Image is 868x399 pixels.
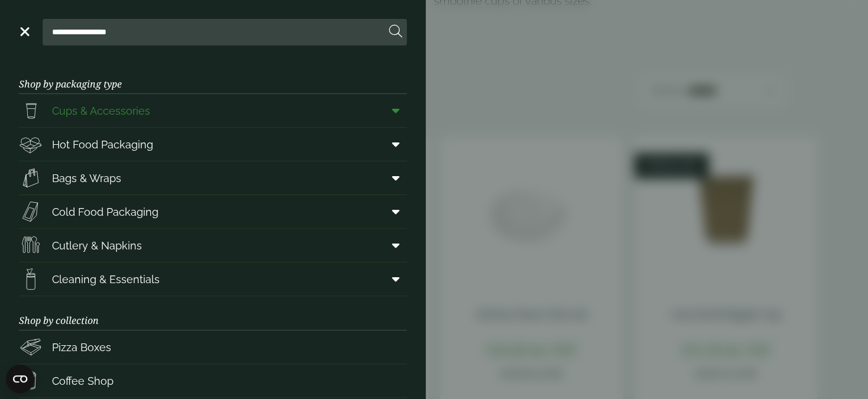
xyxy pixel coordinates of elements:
span: Cups & Accessories [52,103,150,119]
a: Cold Food Packaging [19,195,407,228]
span: Cleaning & Essentials [52,271,160,287]
h3: Shop by collection [19,296,407,330]
a: Pizza Boxes [19,330,407,364]
img: open-wipe.svg [19,267,43,291]
span: Coffee Shop [52,373,114,389]
img: Paper_carriers.svg [19,166,43,190]
img: Deli_box.svg [19,132,43,156]
span: Bags & Wraps [52,170,121,186]
img: Pizza_boxes.svg [19,335,43,359]
a: Hot Food Packaging [19,128,407,161]
a: Cutlery & Napkins [19,229,407,262]
span: Pizza Boxes [52,339,111,355]
span: Cold Food Packaging [52,204,158,220]
a: Coffee Shop [19,364,407,397]
a: Cups & Accessories [19,94,407,127]
span: Cutlery & Napkins [52,238,142,254]
a: Cleaning & Essentials [19,262,407,296]
img: Cutlery.svg [19,233,43,257]
img: PintNhalf_cup.svg [19,99,43,122]
img: Sandwich_box.svg [19,200,43,223]
h3: Shop by packaging type [19,60,407,94]
button: Open CMP widget [6,365,34,393]
a: Bags & Wraps [19,161,407,194]
span: Hot Food Packaging [52,137,153,153]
